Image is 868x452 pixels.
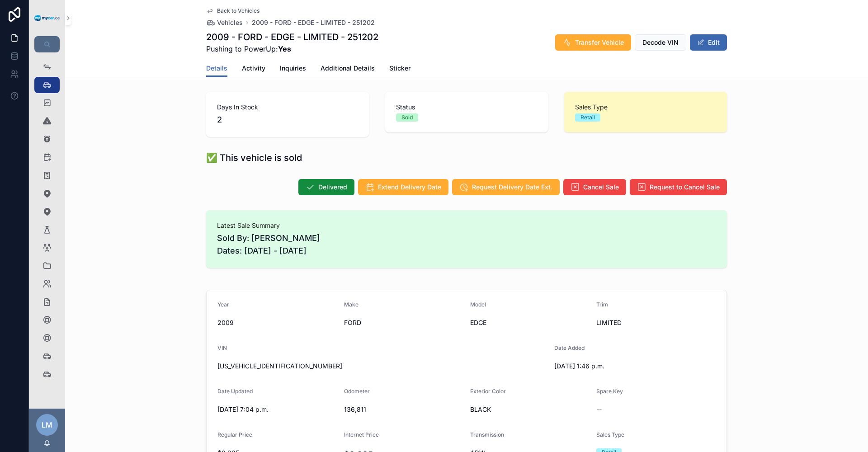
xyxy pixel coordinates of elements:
span: Additional Details [321,64,375,73]
a: Activity [242,60,265,78]
span: Regular Price [217,431,252,438]
span: Request to Cancel Sale [650,183,720,192]
span: Trim [596,301,608,308]
span: Spare Key [596,388,623,395]
span: Status [396,103,537,112]
button: Request Delivery Date Ext. [452,179,560,195]
span: Exterior Color [470,388,506,395]
div: Retail [580,113,595,122]
span: Vehicles [217,18,243,27]
button: Transfer Vehicle [555,34,631,51]
button: Decode VIN [635,34,686,51]
a: Vehicles [206,18,243,27]
span: Date Added [554,344,585,351]
div: Sold [401,113,413,122]
a: Sticker [389,60,410,78]
span: Transfer Vehicle [575,38,624,47]
div: scrollable content [29,52,65,394]
span: Internet Price [344,431,379,438]
span: Cancel Sale [583,183,619,192]
span: Odometer [344,388,370,395]
span: 2 [217,113,358,126]
span: Sticker [389,64,410,73]
a: Inquiries [280,60,306,78]
span: Activity [242,64,265,73]
span: Delivered [318,183,347,192]
span: Sales Type [596,431,624,438]
span: Sold By: [PERSON_NAME] Dates: [DATE] - [DATE] [217,232,716,257]
span: LIMITED [596,318,716,327]
span: Request Delivery Date Ext. [472,183,552,192]
span: Year [217,301,229,308]
span: 136,811 [344,405,463,414]
button: Cancel Sale [563,179,626,195]
span: [DATE] 7:04 p.m. [217,405,337,414]
span: Sales Type [575,103,716,112]
button: Request to Cancel Sale [630,179,727,195]
h1: ✅ This vehicle is sold [206,151,302,164]
span: Extend Delivery Date [378,183,441,192]
span: [DATE] 1:46 p.m. [554,362,674,371]
a: Additional Details [321,60,375,78]
a: 2009 - FORD - EDGE - LIMITED - 251202 [252,18,375,27]
span: Decode VIN [642,38,679,47]
span: BLACK [470,405,589,414]
a: Details [206,60,227,77]
span: Back to Vehicles [217,7,259,14]
span: Pushing to PowerUp: [206,43,378,54]
span: VIN [217,344,227,351]
span: LM [42,419,52,430]
span: Date Updated [217,388,253,395]
button: Edit [690,34,727,51]
span: Days In Stock [217,103,358,112]
span: FORD [344,318,463,327]
span: 2009 [217,318,337,327]
span: Details [206,64,227,73]
span: Transmission [470,431,504,438]
span: Make [344,301,359,308]
button: Delivered [298,179,354,195]
span: Latest Sale Summary [217,221,716,230]
h1: 2009 - FORD - EDGE - LIMITED - 251202 [206,31,378,43]
span: Inquiries [280,64,306,73]
a: Back to Vehicles [206,7,259,14]
strong: Yes [278,44,291,53]
span: EDGE [470,318,589,327]
span: Model [470,301,486,308]
span: -- [596,405,602,414]
button: Extend Delivery Date [358,179,448,195]
img: App logo [34,15,60,22]
span: [US_VEHICLE_IDENTIFICATION_NUMBER] [217,362,547,371]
